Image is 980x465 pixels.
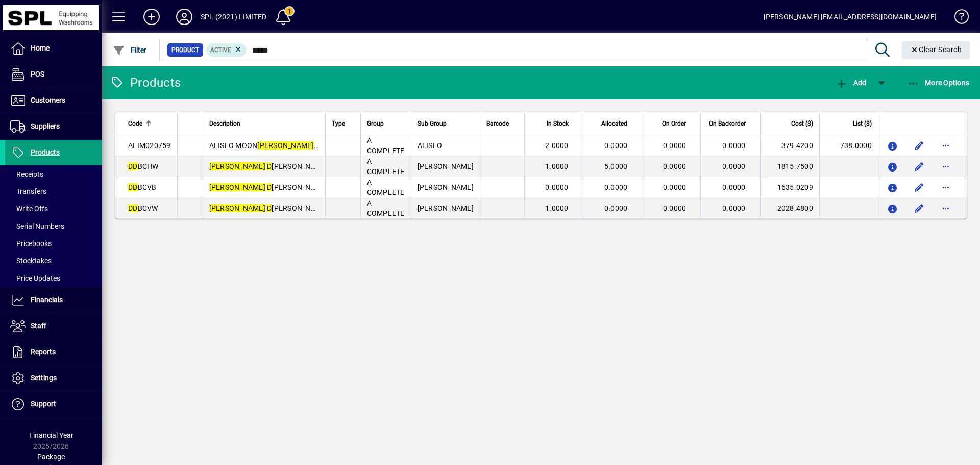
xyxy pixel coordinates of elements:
span: [PERSON_NAME] VERTICAL BABY CHANGE TABLE - BLACK [209,183,466,191]
a: Staff [5,313,102,339]
span: Sub Group [418,118,447,129]
span: Reports [31,348,56,356]
div: On Backorder [707,118,754,129]
div: On Order [648,118,695,129]
div: Products [110,75,181,91]
div: Description [209,118,319,129]
span: 0.0000 [722,204,746,212]
span: 2.0000 [545,141,569,150]
span: A COMPLETE [367,157,405,176]
span: Price Updates [10,274,60,282]
span: Settings [31,374,57,382]
span: 5.0000 [604,162,628,170]
span: In Stock [547,118,569,129]
button: Add [135,8,168,26]
button: Profile [168,8,201,26]
span: 0.0000 [663,183,687,191]
span: Package [37,453,65,461]
a: Receipts [5,165,102,183]
span: Stocktakes [10,257,52,265]
a: Customers [5,88,102,113]
span: BCHW [128,162,159,170]
span: Support [31,400,56,408]
span: A COMPLETE [367,178,405,197]
div: Allocated [590,118,637,129]
button: More options [938,179,954,195]
div: Sub Group [418,118,474,129]
span: ALISEO [418,141,443,150]
span: [PERSON_NAME] HORIZONTAL BABY CHANGE TABLE - WHITE [209,162,476,170]
button: More options [938,158,954,175]
span: 0.0000 [663,162,687,170]
td: 379.4200 [760,135,819,156]
a: Serial Numbers [5,217,102,235]
a: Write Offs [5,200,102,217]
span: More Options [908,79,970,87]
span: On Backorder [709,118,746,129]
span: [PERSON_NAME] [418,162,474,170]
em: D [267,162,272,170]
span: Filter [113,46,147,54]
em: D [128,204,133,212]
button: More options [938,200,954,216]
span: Transfers [10,187,46,195]
em: [PERSON_NAME] [209,204,265,212]
span: Serial Numbers [10,222,64,230]
div: Type [332,118,354,129]
span: Code [128,118,142,129]
em: D [128,162,133,170]
em: D [267,204,272,212]
a: Suppliers [5,114,102,139]
span: 0.0000 [663,204,687,212]
div: [PERSON_NAME] [EMAIL_ADDRESS][DOMAIN_NAME] [764,9,937,25]
span: Pricebooks [10,239,52,248]
span: BCVB [128,183,157,191]
span: 1.0000 [545,204,569,212]
div: In Stock [531,118,578,129]
a: Reports [5,339,102,365]
a: Transfers [5,183,102,200]
span: Suppliers [31,122,60,130]
span: Group [367,118,384,129]
div: SPL (2021) LIMITED [201,9,266,25]
span: 0.0000 [604,204,628,212]
span: A COMPLETE [367,136,405,155]
span: [PERSON_NAME] VERTICAL BABY CHANGE TABLE - WHITE [209,204,465,212]
a: Settings [5,365,102,391]
span: Description [209,118,240,129]
td: 738.0000 [819,135,878,156]
span: List ($) [853,118,872,129]
a: Support [5,391,102,417]
span: Staff [31,322,46,330]
span: 0.0000 [545,183,569,191]
mat-chip: Activation Status: Active [206,43,247,57]
a: POS [5,62,102,87]
a: Home [5,36,102,61]
span: Active [210,46,231,54]
td: 1635.0209 [760,177,819,198]
span: [PERSON_NAME] [418,204,474,212]
span: Financial Year [29,431,73,439]
div: Barcode [486,118,518,129]
em: [PERSON_NAME] [209,162,265,170]
span: 1.0000 [545,162,569,170]
button: More Options [905,74,972,92]
span: Clear Search [910,45,962,54]
span: 0.0000 [663,141,687,150]
button: Edit [911,137,927,154]
td: 2028.4800 [760,198,819,218]
span: Allocated [601,118,627,129]
span: ALIM020759 [128,141,171,150]
em: [PERSON_NAME] [257,141,313,150]
span: 0.0000 [722,162,746,170]
span: Cost ($) [791,118,813,129]
a: Knowledge Base [947,2,967,35]
span: [PERSON_NAME] [418,183,474,191]
button: Clear [902,41,970,59]
em: D [133,162,137,170]
span: Barcode [486,118,509,129]
span: Products [31,148,60,156]
button: Add [833,74,869,92]
span: Receipts [10,170,43,178]
em: [PERSON_NAME] [209,183,265,191]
